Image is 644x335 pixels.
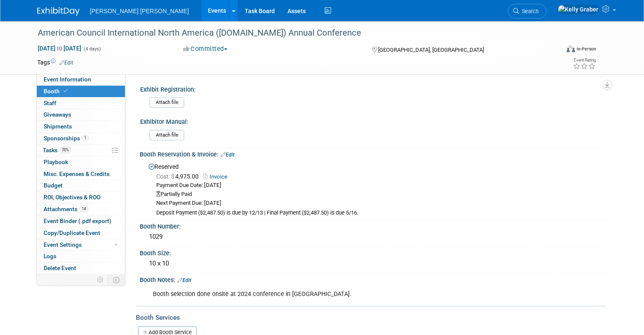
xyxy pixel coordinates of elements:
[82,135,88,141] span: 1
[37,227,125,239] a: Copy/Duplicate Event
[60,147,71,153] span: 70%
[37,251,125,262] a: Logs
[44,206,88,212] span: Attachments
[44,170,110,177] span: Misc. Expenses & Credits
[37,58,73,67] td: Tags
[37,86,125,97] a: Booth
[37,109,125,120] a: Giveaways
[37,156,125,168] a: Playbook
[378,47,484,53] span: [GEOGRAPHIC_DATA], [GEOGRAPHIC_DATA]
[37,45,82,52] span: [DATE] [DATE]
[37,121,125,132] a: Shipments
[44,218,111,224] span: Event Binder (.pdf export)
[146,257,600,270] div: 10 x 10
[146,230,600,243] div: 1029
[44,88,69,95] span: Booth
[44,241,82,248] span: Event Settings
[573,58,596,62] div: Event Rating
[37,98,125,109] a: Staff
[177,277,191,283] a: Edit
[37,168,125,180] a: Misc. Expenses & Credits
[514,44,596,57] div: Event Format
[140,274,607,285] div: Booth Notes:
[83,46,101,52] span: (4 days)
[140,220,607,231] div: Booth Number:
[44,182,63,189] span: Budget
[156,209,600,217] div: Deposit Payment ($2,487.50) is due by 12/13 | Final Payment ($2,487.50) is due 5/16.
[221,152,235,158] a: Edit
[93,274,108,285] td: Personalize Event Tab Strip
[136,313,607,322] div: Booth Services
[64,89,68,93] i: Booth reservation complete
[55,45,64,52] span: to
[140,83,603,94] div: Exhibit Registration:
[44,123,72,130] span: Shipments
[156,190,600,198] div: Partially Paid
[90,8,189,14] span: [PERSON_NAME] [PERSON_NAME]
[558,5,599,14] img: Kelly Graber
[519,8,539,14] span: Search
[156,173,175,180] span: Cost: $
[37,7,80,16] img: ExhibitDay
[37,145,125,156] a: Tasks70%
[44,265,76,271] span: Delete Event
[37,192,125,203] a: ROI, Objectives & ROO
[37,262,125,274] a: Delete Event
[37,74,125,85] a: Event Information
[44,159,68,165] span: Playbook
[567,45,575,52] img: Format-Inperson.png
[508,4,547,19] a: Search
[44,135,88,142] span: Sponsorships
[140,247,607,257] div: Booth Size:
[147,286,516,303] div: Booth selection done onsite at 2024 conference in [GEOGRAPHIC_DATA].
[44,76,91,83] span: Event Information
[35,25,549,41] div: American Council International North America ([DOMAIN_NAME]) Annual Conference
[140,148,607,159] div: Booth Reservation & Invoice:
[146,160,600,217] div: Reserved
[43,147,71,154] span: Tasks
[44,100,56,106] span: Staff
[44,253,56,260] span: Logs
[37,215,125,227] a: Event Binder (.pdf export)
[44,229,100,236] span: Copy/Duplicate Event
[180,45,231,53] button: Committed
[80,206,88,212] span: 14
[37,133,125,144] a: Sponsorships1
[576,46,596,52] div: In-Person
[140,115,603,126] div: Exhibitor Manual:
[59,60,73,66] a: Edit
[108,274,125,285] td: Toggle Event Tabs
[37,204,125,215] a: Attachments14
[37,180,125,191] a: Budget
[37,239,125,251] a: Event Settings
[203,173,232,180] a: Invoice
[156,199,600,207] div: Next Payment Due: [DATE]
[44,111,71,118] span: Giveaways
[44,194,100,201] span: ROI, Objectives & ROO
[115,243,117,246] span: Modified Layout
[156,181,600,190] div: Payment Due Date: [DATE]
[156,173,202,180] span: 4,975.00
